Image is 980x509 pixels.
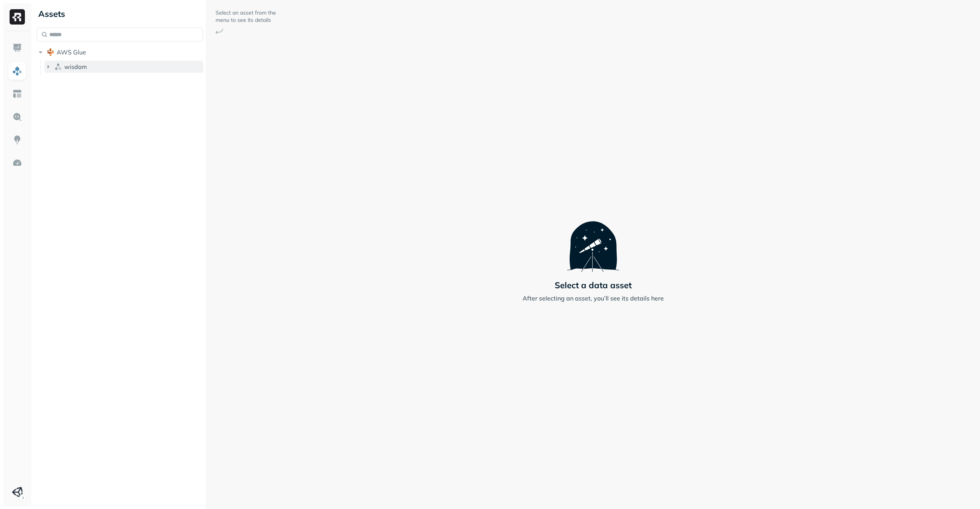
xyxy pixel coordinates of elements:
[523,294,664,303] p: After selecting an asset, you’ll see its details here
[12,43,22,53] img: Dashboard
[12,112,22,122] img: Query Explorer
[64,63,87,71] span: wisdom
[12,487,23,498] img: Unity
[12,66,22,76] img: Assets
[37,8,203,20] div: Assets
[555,280,632,291] p: Select a data asset
[12,89,22,99] img: Asset Explorer
[54,63,62,71] img: namespace
[47,48,54,56] img: root
[567,206,619,272] img: Telescope
[37,46,203,58] button: AWS Glue
[57,48,86,56] span: AWS Glue
[12,135,22,145] img: Insights
[12,158,22,168] img: Optimization
[216,9,277,24] p: Select an asset from the menu to see its details
[216,28,223,34] img: Arrow
[10,9,25,25] img: Ryft
[44,61,203,73] button: wisdom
